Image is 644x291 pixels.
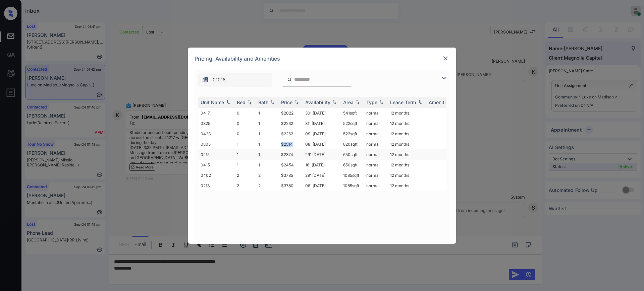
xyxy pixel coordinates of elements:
td: 1 [256,160,278,170]
td: 2 [256,180,278,191]
td: 12 months [387,129,426,139]
td: $2454 [278,160,303,170]
td: 1 [256,108,278,118]
td: 29' [DATE] [303,170,340,180]
td: 522 sqft [340,129,364,139]
td: 08' [DATE] [303,180,340,191]
td: 0325 [198,118,234,129]
span: 01018 [213,76,226,83]
div: Pricing, Availability and Amenities [188,48,456,70]
td: 1 [234,160,256,170]
div: Area [343,99,354,105]
div: Availability [305,99,330,105]
td: 12 months [387,180,426,191]
td: 30' [DATE] [303,108,340,118]
img: icon-zuma [440,74,448,82]
td: $2232 [278,118,303,129]
img: sorting [246,100,253,104]
td: 2 [234,170,256,180]
td: 1 [234,149,256,160]
div: Bath [258,99,268,105]
td: 1 [256,139,278,149]
div: Bed [237,99,246,105]
td: normal [364,170,387,180]
td: 1 [256,149,278,160]
img: sorting [417,100,423,104]
div: Type [366,99,377,105]
td: 12 months [387,108,426,118]
td: 820 sqft [340,139,364,149]
div: Lease Term [390,99,416,105]
td: 1 [256,129,278,139]
img: sorting [354,100,361,104]
td: 522 sqft [340,118,364,129]
td: 0402 [198,170,234,180]
img: close [442,55,449,62]
td: 0213 [198,180,234,191]
td: 2 [234,180,256,191]
img: sorting [269,100,276,104]
img: sorting [331,100,338,104]
img: icon-zuma [287,77,292,83]
td: normal [364,129,387,139]
img: sorting [293,100,300,104]
div: Unit Name [201,99,224,105]
td: 18' [DATE] [303,160,340,170]
td: 1 [256,118,278,129]
div: Amenities [429,99,451,105]
td: $2514 [278,139,303,149]
td: 0 [234,108,256,118]
img: icon-zuma [202,76,209,83]
td: 12 months [387,118,426,129]
td: 0417 [198,108,234,118]
td: normal [364,160,387,170]
img: sorting [378,100,385,104]
td: 31' [DATE] [303,118,340,129]
td: 08' [DATE] [303,139,340,149]
td: normal [364,180,387,191]
td: 0415 [198,160,234,170]
td: 12 months [387,170,426,180]
td: 541 sqft [340,108,364,118]
td: 0 [234,118,256,129]
td: 12 months [387,160,426,170]
td: 29' [DATE] [303,149,340,160]
td: 2 [256,170,278,180]
td: 12 months [387,149,426,160]
td: $2262 [278,129,303,139]
td: 0215 [198,149,234,160]
td: normal [364,139,387,149]
img: sorting [225,100,231,104]
td: $2022 [278,108,303,118]
div: Price [281,99,292,105]
td: 650 sqft [340,160,364,170]
td: normal [364,108,387,118]
td: $3780 [278,180,303,191]
td: 1085 sqft [340,180,364,191]
td: normal [364,149,387,160]
td: 0 [234,129,256,139]
td: 0305 [198,139,234,149]
td: $3785 [278,170,303,180]
td: 0423 [198,129,234,139]
td: 09' [DATE] [303,129,340,139]
td: normal [364,118,387,129]
td: 1 [234,139,256,149]
td: $2374 [278,149,303,160]
td: 12 months [387,139,426,149]
td: 650 sqft [340,149,364,160]
td: 1085 sqft [340,170,364,180]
